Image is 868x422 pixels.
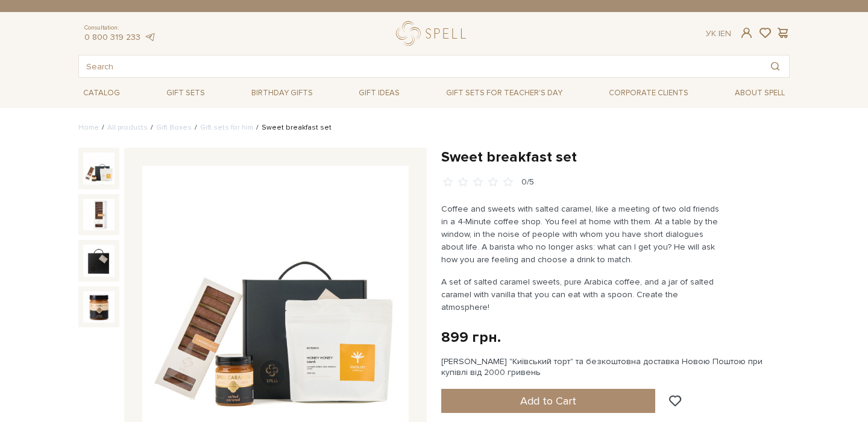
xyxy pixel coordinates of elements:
span: Consultation: [84,24,156,32]
h1: Sweet breakfast set [441,148,790,166]
button: Search [761,55,789,77]
a: Catalog [78,84,125,102]
img: Sweet breakfast set [83,245,115,276]
input: Search [79,55,761,77]
p: Coffee and sweets with salted caramel, like a meeting of two old friends in a 4-Minute coffee sho... [441,203,724,266]
span: Add to Cart [520,394,576,408]
p: A set of salted caramel sweets, pure Arabica coffee, and a jar of salted caramel with vanilla tha... [441,276,724,313]
a: All products [107,123,148,132]
div: 0/5 [521,177,534,188]
a: Ук [706,28,716,39]
button: Add to Cart [441,389,655,413]
li: Sweet breakfast set [253,122,332,133]
a: logo [396,21,471,46]
a: About Spell [730,84,790,102]
a: Gift Boxes [156,123,192,132]
a: telegram [143,32,156,42]
div: [PERSON_NAME] "Київський торт" та безкоштовна доставка Новою Поштою при купівлі від 2000 гривень [441,356,790,378]
div: 899 грн. [441,328,501,347]
a: Gift sets for Teacher's Day [441,83,567,103]
div: En [706,28,731,39]
a: Corporate clients [604,84,693,102]
img: Sweet breakfast set [83,153,115,184]
span: | [719,28,720,39]
a: Home [78,123,99,132]
a: 0 800 319 233 [84,32,140,42]
a: Gift sets for him [200,123,253,132]
a: Gift sets [162,84,210,102]
img: Sweet breakfast set [83,199,115,230]
img: Sweet breakfast set [83,291,115,323]
a: Birthday gifts [247,84,318,102]
a: Gift ideas [354,84,404,102]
